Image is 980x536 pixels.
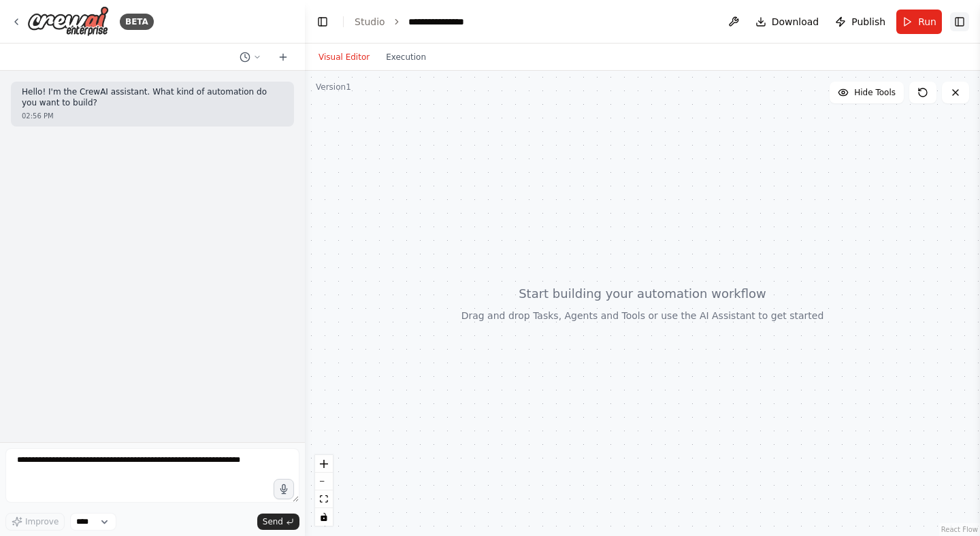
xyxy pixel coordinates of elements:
[851,15,885,29] span: Publish
[25,516,59,527] span: Improve
[772,15,819,29] span: Download
[272,49,294,65] button: Start a new chat
[950,12,969,31] button: Show right sidebar
[315,508,333,526] button: toggle interactivity
[22,87,283,108] p: Hello! I'm the CrewAI assistant. What kind of automation do you want to build?
[830,82,904,103] button: Hide Tools
[896,10,942,34] button: Run
[310,49,378,65] button: Visual Editor
[316,82,351,93] div: Version 1
[313,12,332,31] button: Hide left sidebar
[263,516,283,527] span: Send
[941,526,978,533] a: React Flow attribution
[355,15,478,29] nav: breadcrumb
[22,111,283,121] div: 02:56 PM
[315,455,333,473] button: zoom in
[830,10,891,34] button: Publish
[918,15,936,29] span: Run
[120,14,154,30] div: BETA
[315,473,333,490] button: zoom out
[750,10,825,34] button: Download
[315,490,333,508] button: fit view
[5,513,65,531] button: Improve
[234,49,267,65] button: Switch to previous chat
[274,479,294,499] button: Click to speak your automation idea
[378,49,434,65] button: Execution
[27,6,109,37] img: Logo
[257,514,299,530] button: Send
[355,16,385,27] a: Studio
[315,455,333,526] div: React Flow controls
[854,87,896,98] span: Hide Tools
